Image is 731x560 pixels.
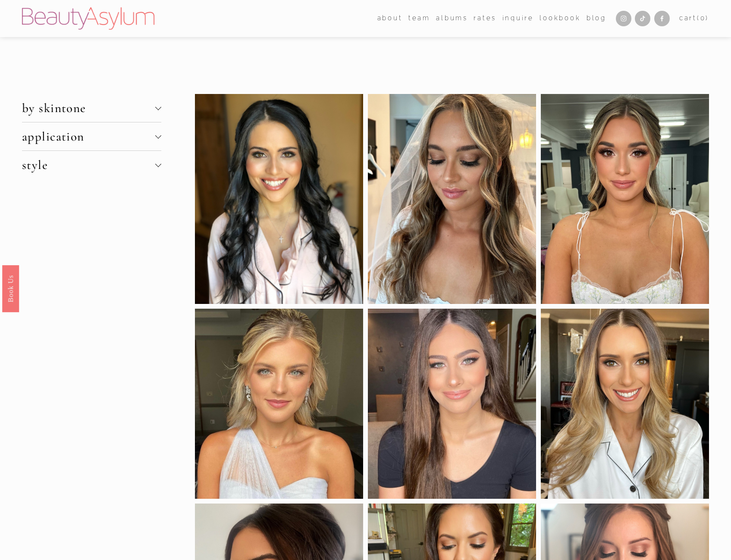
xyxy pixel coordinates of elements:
[436,12,467,25] a: albums
[697,14,709,22] span: ( )
[22,122,161,150] button: application
[22,157,155,172] span: style
[474,12,496,25] a: Rates
[22,7,154,30] img: Beauty Asylum | Bridal Hair &amp; Makeup Charlotte &amp; Atlanta
[408,13,430,24] span: team
[540,12,580,25] a: Lookbook
[22,100,155,116] span: by skintone
[700,14,706,22] span: 0
[679,13,709,24] a: 0 items in cart
[22,129,155,144] span: application
[377,12,403,25] a: folder dropdown
[408,12,430,25] a: folder dropdown
[635,11,650,26] a: TikTok
[654,11,670,26] a: Facebook
[2,265,19,312] a: Book Us
[22,151,161,179] button: style
[22,94,161,122] button: by skintone
[616,11,631,26] a: Instagram
[587,12,606,25] a: Blog
[502,12,534,25] a: Inquire
[377,13,403,24] span: about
